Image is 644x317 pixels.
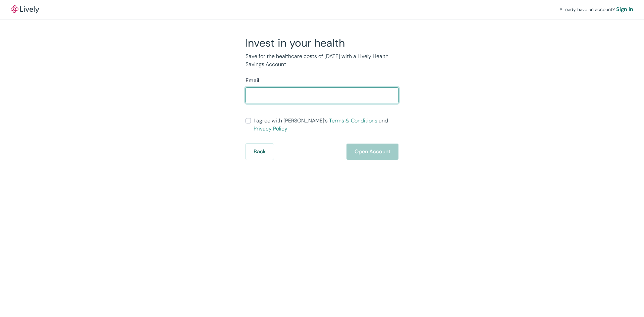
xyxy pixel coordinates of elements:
img: Lively [11,5,39,13]
a: Terms & Conditions [329,117,377,124]
div: Already have an account? [559,5,633,13]
p: Save for the healthcare costs of [DATE] with a Lively Health Savings Account [246,52,398,68]
button: Back [246,144,274,160]
label: Email [246,76,259,85]
h2: Invest in your health [246,36,398,50]
a: Privacy Policy [254,125,287,132]
a: LivelyLively [11,5,39,13]
a: Sign in [616,5,633,13]
span: I agree with [PERSON_NAME]’s and [254,117,398,133]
